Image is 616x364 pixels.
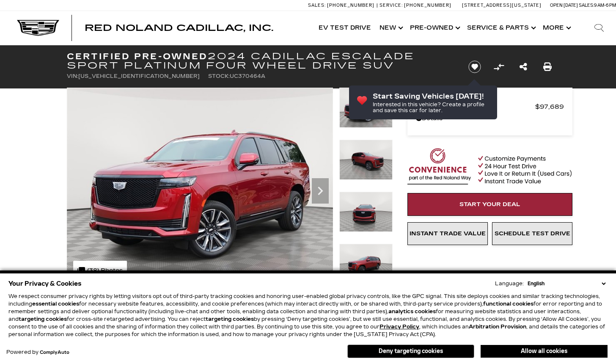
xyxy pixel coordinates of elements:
img: Certified Used 2024 Radiant Red Tintcoat Cadillac Sport Platinum image 1 [67,88,333,287]
span: [PHONE_NUMBER] [404,3,451,8]
span: Instant Trade Value [410,230,486,237]
a: Print this Certified Pre-Owned 2024 Cadillac Escalade Sport Platinum Four Wheel Drive SUV [543,61,552,73]
strong: functional cookies [483,301,533,307]
strong: analytics cookies [388,309,436,314]
a: Details [416,113,564,124]
strong: Arbitration Provision [469,324,526,330]
span: $97,689 [535,101,564,113]
a: Sales: [PHONE_NUMBER] [308,3,377,8]
a: Start Your Deal [407,193,572,216]
span: UC370464A [230,73,265,79]
a: EV Test Drive [314,11,375,45]
a: Pre-Owned [406,11,463,45]
span: VIN: [67,73,78,79]
a: Instant Trade Value [407,222,488,245]
strong: Certified Pre-Owned [67,51,208,61]
div: Language: [495,281,524,286]
button: Save vehicle [465,60,484,74]
button: Compare vehicle [492,61,505,73]
select: Language Select [525,280,608,287]
img: Certified Used 2024 Radiant Red Tintcoat Cadillac Sport Platinum image 3 [339,192,393,232]
div: Powered by [6,350,69,355]
strong: essential cookies [32,301,79,307]
div: (38) Photos [73,261,127,281]
span: Red Noland Cadillac, Inc. [85,23,273,33]
span: Your Privacy & Cookies [8,278,82,290]
span: Start Your Deal [459,201,520,208]
span: [PHONE_NUMBER] [327,3,374,8]
div: Next [312,178,329,204]
h1: 2024 Cadillac Escalade Sport Platinum Four Wheel Drive SUV [67,52,454,70]
span: Stock: [208,73,230,79]
span: 9 AM-6 PM [594,3,616,8]
a: Share this Certified Pre-Owned 2024 Cadillac Escalade Sport Platinum Four Wheel Drive SUV [520,61,527,73]
button: More [539,11,574,45]
span: Sales: [579,3,594,8]
a: ComplyAuto [40,350,69,355]
span: [US_VEHICLE_IDENTIFICATION_NUMBER] [78,73,200,79]
button: Allow all cookies [481,345,608,358]
img: Certified Used 2024 Radiant Red Tintcoat Cadillac Sport Platinum image 4 [339,244,393,284]
a: Red [PERSON_NAME] $97,689 [416,101,564,113]
span: Open [DATE] [550,3,578,8]
a: Schedule Test Drive [492,222,572,245]
span: Schedule Test Drive [495,230,570,237]
span: Sales: [308,3,326,8]
img: Certified Used 2024 Radiant Red Tintcoat Cadillac Sport Platinum image 1 [339,88,393,128]
strong: targeting cookies [19,316,67,322]
img: Cadillac Dark Logo with Cadillac White Text [17,20,59,36]
a: Service: [PHONE_NUMBER] [377,3,454,8]
a: Privacy Policy [379,324,419,330]
a: New [375,11,406,45]
p: We respect consumer privacy rights by letting visitors opt out of third-party tracking cookies an... [8,292,608,338]
button: Deny targeting cookies [347,345,474,358]
span: Red [PERSON_NAME] [416,101,535,113]
img: Certified Used 2024 Radiant Red Tintcoat Cadillac Sport Platinum image 2 [339,140,393,180]
a: Service & Parts [463,11,539,45]
a: [STREET_ADDRESS][US_STATE] [462,3,542,8]
strong: targeting cookies [206,316,254,322]
a: Red Noland Cadillac, Inc. [85,24,273,32]
span: Service: [379,3,403,8]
